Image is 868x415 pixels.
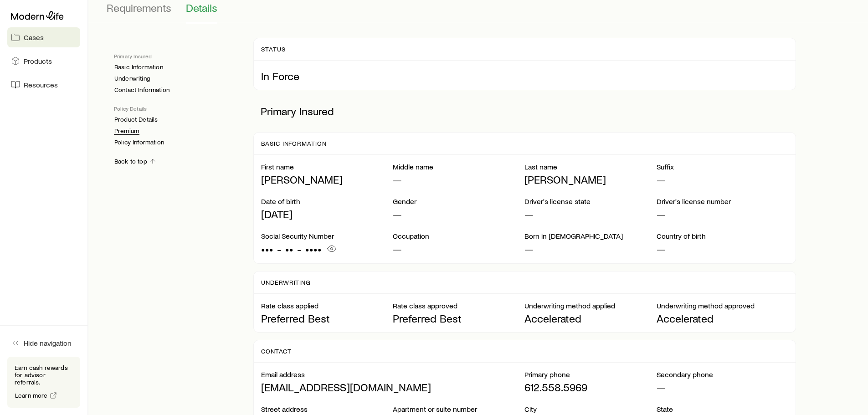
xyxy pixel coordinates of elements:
[7,357,80,408] div: Earn cash rewards for advisor referrals.Learn more
[261,162,393,171] p: First name
[261,348,292,355] p: Contact
[114,138,164,146] a: Policy Information
[261,46,286,53] p: Status
[524,197,656,206] p: Driver's license state
[657,231,788,241] p: Country of birth
[524,312,656,325] p: Accelerated
[7,75,80,95] a: Resources
[393,173,524,186] p: —
[261,279,311,286] p: Underwriting
[393,197,524,206] p: Gender
[261,208,393,220] p: [DATE]
[393,231,524,241] p: Occupation
[114,86,170,94] a: Contact Information
[114,75,150,82] a: Underwriting
[393,301,524,310] p: Rate class approved
[24,80,58,89] span: Resources
[261,231,393,241] p: Social Security Number
[261,312,393,325] p: Preferred Best
[524,405,656,414] p: City
[261,70,788,82] p: In Force
[393,208,524,220] p: —
[261,140,327,147] p: Basic Information
[24,56,52,66] span: Products
[305,243,322,256] span: ••••
[261,243,273,256] span: •••
[657,208,788,220] p: —
[261,301,393,310] p: Rate class applied
[114,52,239,60] p: Primary Insured
[657,312,788,325] p: Accelerated
[24,338,72,348] span: Hide navigation
[524,242,656,255] p: —
[297,243,302,256] span: -
[277,243,282,256] span: -
[524,208,656,220] p: —
[261,197,393,206] p: Date of birth
[657,242,788,255] p: —
[393,405,524,414] p: Apartment or suite number
[114,157,157,166] a: Back to top
[15,392,48,399] span: Learn more
[7,27,80,47] a: Cases
[524,301,656,310] p: Underwriting method applied
[186,1,217,14] span: Details
[24,33,44,42] span: Cases
[524,231,656,241] p: Born in [DEMOGRAPHIC_DATA]
[261,405,393,414] p: Street address
[114,105,239,112] p: Policy Details
[114,63,164,71] a: Basic Information
[15,364,73,386] p: Earn cash rewards for advisor referrals.
[393,162,524,171] p: Middle name
[393,242,524,255] p: —
[657,370,788,379] p: Secondary phone
[285,243,293,256] span: ••
[261,173,393,186] p: [PERSON_NAME]
[253,97,796,125] p: Primary Insured
[524,162,656,171] p: Last name
[657,405,788,414] p: State
[261,370,525,379] p: Email address
[657,173,788,186] p: —
[657,381,788,394] p: —
[7,51,80,71] a: Products
[261,381,525,394] p: [EMAIL_ADDRESS][DOMAIN_NAME]
[393,312,524,325] p: Preferred Best
[524,381,656,394] p: 612.558.5969
[657,197,788,206] p: Driver's license number
[524,370,656,379] p: Primary phone
[107,1,850,23] div: Application details tabs
[7,333,80,353] button: Hide navigation
[107,1,171,14] span: Requirements
[114,116,158,123] a: Product Details
[524,173,656,186] p: [PERSON_NAME]
[114,127,139,135] a: Premium
[657,301,788,310] p: Underwriting method approved
[657,162,788,171] p: Suffix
